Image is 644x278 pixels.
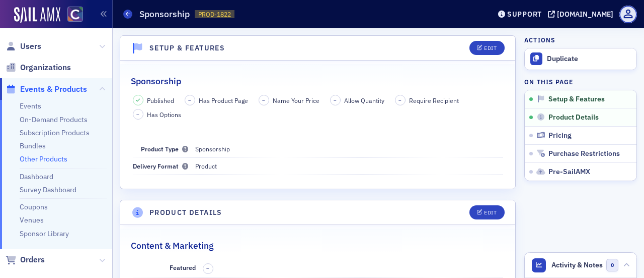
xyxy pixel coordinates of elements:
[20,115,88,124] a: On-Demand Products
[469,41,504,55] button: Edit
[131,75,181,88] h2: Sponsorship
[557,10,613,19] div: [DOMAIN_NAME]
[6,84,87,95] a: Events & Products
[524,35,555,44] h4: Actions
[20,185,76,194] a: Survey Dashboard
[484,45,497,51] div: Edit
[20,101,41,110] a: Events
[262,97,265,104] span: –
[548,11,617,18] button: [DOMAIN_NAME]
[20,172,53,181] a: Dashboard
[141,145,188,153] span: Product Type
[170,263,196,271] span: Featured
[551,260,603,270] span: Activity & Notes
[60,7,83,24] a: View Homepage
[131,239,213,252] h2: Content & Marketing
[195,162,217,170] span: Product
[547,54,631,64] div: Duplicate
[20,62,71,73] span: Organizations
[20,84,87,95] span: Events & Products
[548,149,620,158] span: Purchase Restrictions
[139,8,190,20] h1: Sponsorship
[334,97,337,104] span: –
[6,62,71,73] a: Organizations
[524,77,637,86] h4: On this page
[273,96,319,105] span: Name Your Price
[548,131,572,140] span: Pricing
[344,96,384,105] span: Allow Quantity
[548,113,599,122] span: Product Details
[507,10,542,19] div: Support
[606,259,619,271] span: 0
[195,145,230,153] span: Sponsorship
[20,202,48,211] a: Coupons
[188,97,191,104] span: –
[20,215,44,225] a: Venues
[409,96,459,105] span: Require Recipient
[147,110,181,119] span: Has Options
[136,111,139,118] span: –
[20,128,90,137] a: Subscription Products
[525,48,636,70] button: Duplicate
[149,43,225,53] h4: Setup & Features
[398,97,401,104] span: –
[199,96,248,105] span: Has Product Page
[67,7,83,22] img: SailAMX
[548,168,590,177] span: Pre-SailAMX
[149,207,222,218] h4: Product Details
[6,41,41,52] a: Users
[484,210,497,215] div: Edit
[14,7,60,23] img: SailAMX
[147,96,174,105] span: Published
[469,205,504,219] button: Edit
[20,254,45,265] span: Orders
[20,141,46,150] a: Bundles
[20,41,41,52] span: Users
[548,95,605,104] span: Setup & Features
[198,10,231,19] span: PROD-1822
[20,154,67,163] a: Other Products
[6,254,45,265] a: Orders
[619,6,637,23] span: Profile
[206,265,209,272] span: –
[133,162,188,170] span: Delivery Format
[20,229,69,238] a: Sponsor Library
